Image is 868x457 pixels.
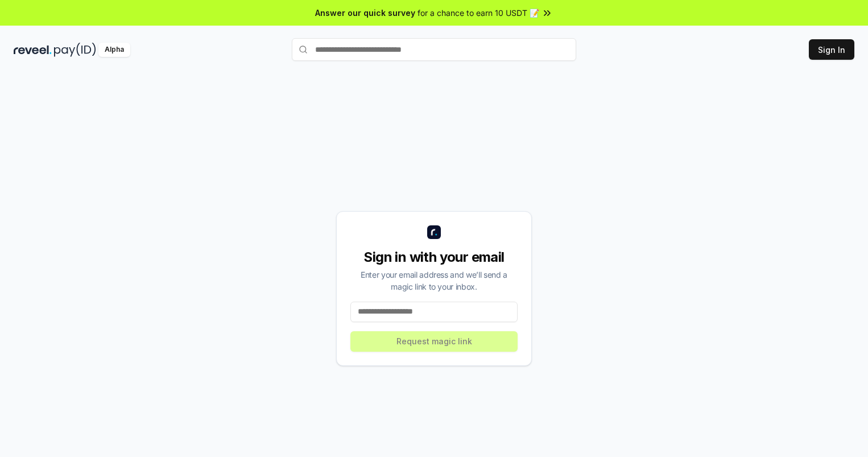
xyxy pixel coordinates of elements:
div: Sign in with your email [350,248,518,266]
button: Sign In [809,39,854,60]
img: pay_id [54,43,96,57]
img: reveel_dark [14,43,52,57]
img: logo_small [427,225,441,239]
div: Enter your email address and we’ll send a magic link to your inbox. [350,269,518,293]
span: Answer our quick survey [315,7,415,19]
div: Alpha [98,43,130,57]
span: for a chance to earn 10 USDT 📝 [418,7,539,19]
